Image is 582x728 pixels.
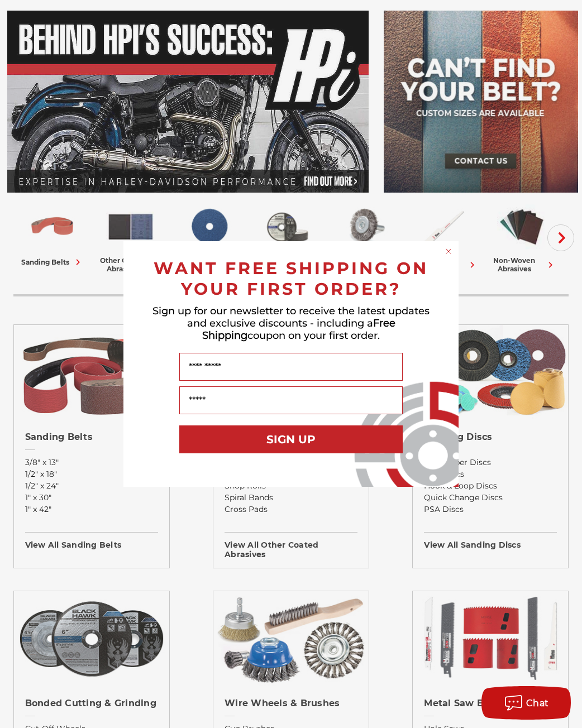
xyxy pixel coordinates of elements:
span: Free Shipping [202,317,395,342]
button: Chat [481,686,571,720]
button: SIGN UP [179,425,403,453]
span: WANT FREE SHIPPING ON YOUR FIRST ORDER? [154,258,428,299]
span: Sign up for our newsletter to receive the latest updates and exclusive discounts - including a co... [152,305,430,342]
button: Close dialog [443,246,454,257]
span: Chat [526,698,549,708]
